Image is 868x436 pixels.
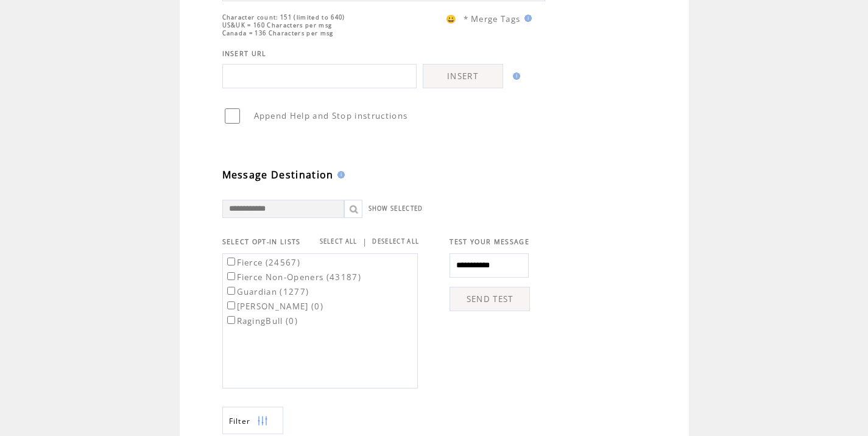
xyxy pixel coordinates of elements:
[225,286,309,297] label: Guardian (1277)
[222,29,334,37] span: Canada = 136 Characters per msg
[222,21,333,29] span: US&UK = 160 Characters per msg
[227,316,235,324] input: RagingBull (0)
[369,205,423,213] a: SHOW SELECTED
[222,49,267,58] span: INSERT URL
[372,237,419,245] a: DESELECT ALL
[423,64,503,88] a: INSERT
[227,258,235,265] input: Fierce (24567)
[222,168,334,181] span: Message Destination
[225,301,324,312] label: [PERSON_NAME] (0)
[227,301,235,309] input: [PERSON_NAME] (0)
[509,72,520,80] img: help.gif
[254,110,408,121] span: Append Help and Stop instructions
[225,257,301,268] label: Fierce (24567)
[225,315,298,326] label: RagingBull (0)
[521,15,532,22] img: help.gif
[227,272,235,280] input: Fierce Non-Openers (43187)
[222,237,301,246] span: SELECT OPT-IN LISTS
[227,287,235,295] input: Guardian (1277)
[225,272,362,283] label: Fierce Non-Openers (43187)
[450,287,530,311] a: SEND TEST
[362,236,367,247] span: |
[257,407,268,435] img: filters.png
[446,13,457,24] span: 😀
[334,171,345,178] img: help.gif
[464,13,521,24] span: * Merge Tags
[222,407,283,434] a: Filter
[229,416,251,426] span: Show filters
[222,13,345,21] span: Character count: 151 (limited to 640)
[450,237,529,246] span: TEST YOUR MESSAGE
[320,237,358,245] a: SELECT ALL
